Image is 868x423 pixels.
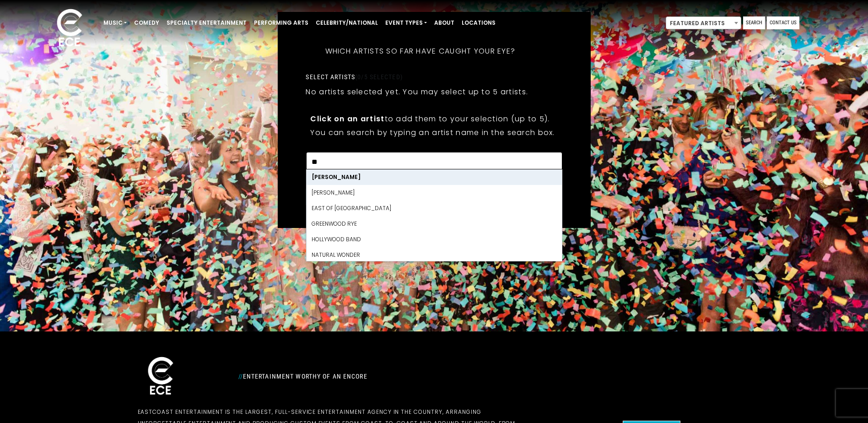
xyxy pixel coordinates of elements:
[312,15,382,31] a: Celebrity/National
[743,16,765,29] a: Search
[250,15,312,31] a: Performing Arts
[233,369,535,384] div: Entertainment Worthy of an Encore
[47,6,92,51] img: ece_new_logo_whitev2-1.png
[382,15,431,31] a: Event Types
[666,16,741,29] span: Featured Artists
[100,15,130,31] a: Music
[138,354,183,399] img: ece_new_logo_whitev2-1.png
[458,15,499,31] a: Locations
[666,17,741,30] span: Featured Artists
[306,185,561,201] li: [PERSON_NAME]
[310,113,557,125] p: to add them to your selection (up to 5).
[312,158,556,166] textarea: Search
[238,373,243,380] span: //
[306,73,402,81] label: Select artists
[431,15,458,31] a: About
[306,201,561,216] li: East of [GEOGRAPHIC_DATA]
[306,247,561,263] li: Natural Wonder
[130,15,163,31] a: Comedy
[306,216,561,232] li: Greenwood Rye
[310,114,384,124] strong: Click on an artist
[310,127,557,138] p: You can search by typing an artist name in the search box.
[306,169,561,185] li: [PERSON_NAME]
[767,16,799,29] a: Contact Us
[306,86,528,98] p: No artists selected yet. You may select up to 5 artists.
[163,15,250,31] a: Specialty Entertainment
[355,73,403,81] span: (0/5 selected)
[306,232,561,247] li: Hollywood Band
